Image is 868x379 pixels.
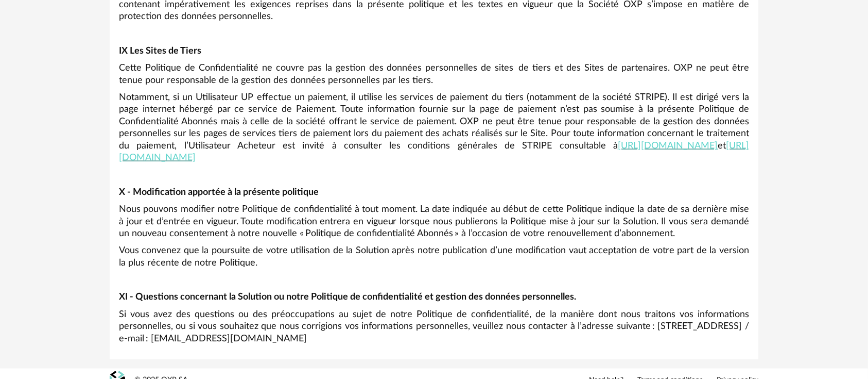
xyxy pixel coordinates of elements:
p: Vous convenez que la poursuite de votre utilisation de la Solution après notre publication d’une ... [119,245,749,269]
p: Si vous avez des questions ou des préoccupations au sujet de notre Politique de confidentialité, ... [119,309,749,345]
p: Notamment, si un Utilisateur UP effectue un paiement, il utilise les services de paiement du tier... [119,92,749,164]
strong: IX Les Sites de Tiers [119,46,201,56]
strong: XI - Questions concernant la Solution ou notre Politique de confidentialité et gestion des donnée... [119,292,576,302]
p: Cette Politique de Confidentialité ne couvre pas la gestion des données personnelles de sites de ... [119,62,749,87]
a: [URL][DOMAIN_NAME] [119,141,749,162]
a: [URL][DOMAIN_NAME] [618,141,718,151]
strong: X - Modification apportée à la présente politique [119,188,319,197]
p: Nous pouvons modifier notre Politique de confidentialité à tout moment. La date indiquée au début... [119,204,749,240]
